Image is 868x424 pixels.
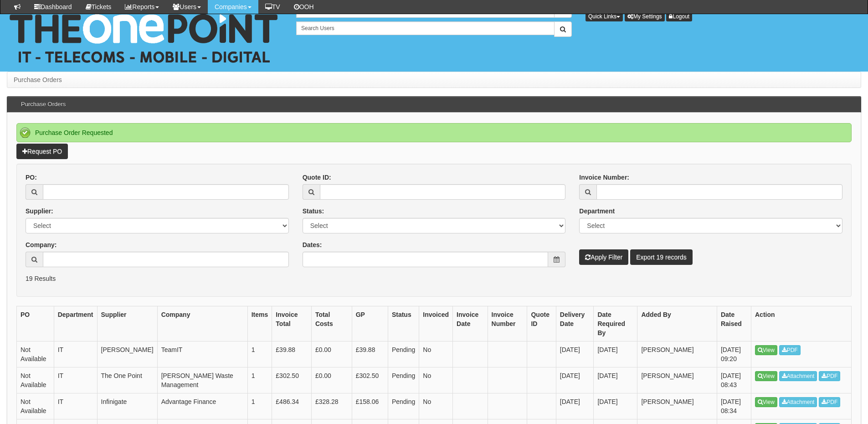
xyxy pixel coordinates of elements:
td: [PERSON_NAME] Waste Management [157,367,247,393]
a: PDF [819,397,840,407]
th: Action [751,306,852,341]
th: Date Raised [717,306,751,341]
label: Status: [303,207,324,216]
th: Total Costs [311,306,352,341]
td: £486.34 [272,393,312,419]
td: 1 [247,393,272,419]
td: Not Available [17,393,54,419]
th: Company [157,306,247,341]
td: £328.28 [311,393,352,419]
input: Search Users [296,21,555,35]
td: Pending [388,367,419,393]
a: Request PO [16,144,68,159]
label: PO: [26,173,37,182]
td: [DATE] [594,341,637,367]
td: IT [54,341,97,367]
th: GP [352,306,388,341]
a: Export 19 records [630,249,693,265]
button: Quick Links [586,11,623,21]
th: Items [247,306,272,341]
td: Advantage Finance [157,393,247,419]
td: £302.50 [272,367,312,393]
td: [DATE] [556,367,594,393]
label: Dates: [303,240,322,249]
td: [PERSON_NAME] [637,341,717,367]
th: Department [54,306,97,341]
td: £302.50 [352,367,388,393]
a: Attachment [779,397,817,407]
a: PDF [819,371,840,381]
label: Invoice Number: [579,173,629,182]
td: TeamIT [157,341,247,367]
th: Supplier [97,306,157,341]
td: [DATE] [556,341,594,367]
th: Invoice Total [272,306,312,341]
label: Supplier: [26,207,53,216]
td: Pending [388,341,419,367]
th: Date Required By [594,306,637,341]
td: [PERSON_NAME] [637,367,717,393]
td: [DATE] [594,393,637,419]
label: Department [579,207,615,216]
th: PO [17,306,54,341]
td: IT [54,393,97,419]
td: [DATE] [594,367,637,393]
button: Apply Filter [579,249,628,265]
a: View [755,371,777,381]
li: Purchase Orders [14,75,62,84]
td: Not Available [17,367,54,393]
td: £0.00 [311,341,352,367]
th: Invoice Number [488,306,527,341]
th: Status [388,306,419,341]
td: 1 [247,367,272,393]
h3: Purchase Orders [16,97,70,112]
td: [DATE] 09:20 [717,341,751,367]
th: Invoiced [419,306,453,341]
a: View [755,345,777,355]
a: My Settings [625,11,665,21]
td: £39.88 [352,341,388,367]
th: Added By [637,306,717,341]
td: Not Available [17,341,54,367]
td: £0.00 [311,367,352,393]
th: Quote ID [527,306,556,341]
a: Logout [666,11,692,21]
a: PDF [779,345,801,355]
label: Quote ID: [303,173,331,182]
td: IT [54,367,97,393]
label: Company: [26,240,56,249]
td: No [419,341,453,367]
td: [DATE] [556,393,594,419]
td: £158.06 [352,393,388,419]
td: [DATE] 08:43 [717,367,751,393]
td: [PERSON_NAME] [637,393,717,419]
p: 19 Results [26,274,842,283]
td: £39.88 [272,341,312,367]
th: Delivery Date [556,306,594,341]
td: 1 [247,341,272,367]
td: No [419,367,453,393]
td: No [419,393,453,419]
td: Pending [388,393,419,419]
td: [DATE] 08:34 [717,393,751,419]
th: Invoice Date [453,306,488,341]
td: [PERSON_NAME] [97,341,157,367]
a: Attachment [779,371,817,381]
div: Purchase Order Requested [16,123,852,142]
td: The One Point [97,367,157,393]
td: Infinigate [97,393,157,419]
a: View [755,397,777,407]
